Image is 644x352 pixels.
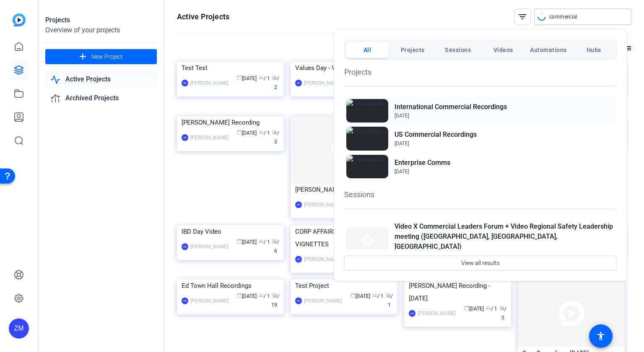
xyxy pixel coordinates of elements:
span: Sessions [445,42,471,57]
span: [DATE] [395,113,409,119]
span: Projects [401,42,425,57]
span: View all results [461,255,500,271]
h2: Video X Commercial Leaders Forum + Video Regional Safety Leadership meeting ([GEOGRAPHIC_DATA], [... [395,222,615,252]
h1: Sessions [344,189,617,200]
button: View all results [344,256,617,271]
h1: Projects [344,66,617,78]
span: [DATE] [395,141,409,146]
img: Thumbnail [346,99,388,123]
span: Hubs [587,42,601,57]
img: Thumbnail [346,127,388,150]
h2: International Commercial Recordings [395,102,507,112]
img: Thumbnail [346,155,388,178]
img: Thumbnail [346,227,388,253]
span: All [364,42,371,57]
span: Videos [493,42,513,57]
h2: Enterprise Comms [395,158,450,168]
span: Automations [530,42,567,57]
h2: US Commercial Recordings [395,130,477,140]
span: [DATE] [395,169,409,175]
